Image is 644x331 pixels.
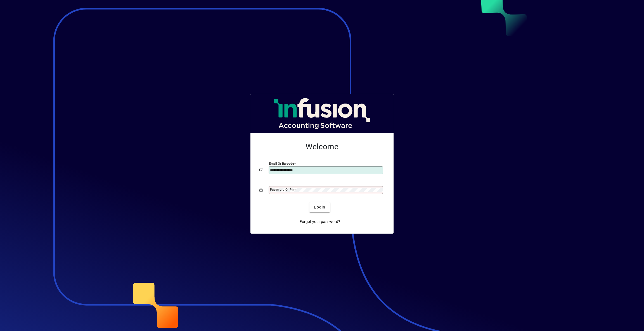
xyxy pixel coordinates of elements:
[300,219,340,225] span: Forgot your password?
[314,204,325,210] span: Login
[269,161,294,165] mat-label: Email or Barcode
[270,188,294,191] mat-label: Password or Pin
[259,142,385,152] h2: Welcome
[297,217,342,227] a: Forgot your password?
[309,202,330,212] button: Login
